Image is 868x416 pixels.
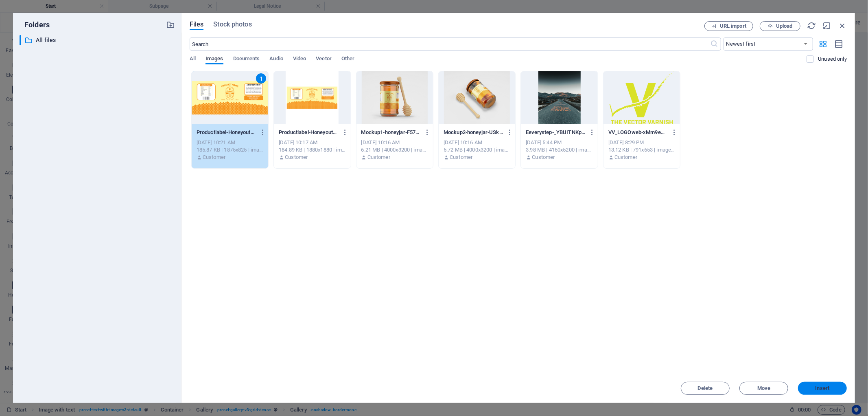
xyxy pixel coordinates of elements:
p: Mockup2-honeyjar-USkWaWjVPfQWFy8R5QmMvg.png [444,129,503,136]
i: Minimize [822,21,831,30]
div: 3.98 MB | 4160x5200 | image/jpeg [526,146,593,154]
p: All files [36,35,160,45]
div: 6.21 MB | 4000x3200 | image/png [361,146,428,154]
p: Customer [285,154,308,161]
span: Vector [316,54,332,65]
div: [DATE] 10:17 AM [279,139,345,146]
div: 13.12 KB | 791x653 | image/png [608,146,675,154]
p: Productlabel-Honeyout-QZn50D_N32-8zsvOQA7O8w.png [197,129,256,136]
button: Delete [681,382,730,395]
span: Move [757,386,770,391]
div: 1 [256,73,266,84]
span: Files [190,20,204,29]
span: All [190,54,196,65]
div: 185.87 KB | 1875x825 | image/png [197,146,263,154]
span: Delete [698,386,713,391]
p: Customer [450,154,472,161]
p: Mockup1-honeyjar-F57-3ZJa3XPL_AFKuR9tbg.png [361,129,421,136]
div: 5.72 MB | 4000x3200 | image/png [444,146,510,154]
p: Customer [367,154,390,161]
div: [DATE] 5:44 PM [526,139,593,146]
div: [DATE] 10:16 AM [361,139,428,146]
span: URL import [720,24,746,29]
span: Video [293,54,306,65]
i: Create new folder [166,20,175,29]
button: Upload [760,21,800,31]
button: Insert [798,382,847,395]
div: [DATE] 10:16 AM [444,139,510,146]
p: Displays only files that are not in use on the website. Files added during this session can still... [818,55,847,63]
span: Upload [776,24,793,29]
div: ​ [20,35,21,45]
input: Search [190,37,711,51]
i: Reload [807,21,816,30]
button: Move [739,382,788,395]
p: Customer [532,154,555,161]
div: 184.89 KB | 1880x1880 | image/png [279,146,345,154]
div: [DATE] 8:29 PM [608,139,675,146]
span: Other [341,54,354,65]
button: URL import [704,21,753,31]
span: Audio [269,54,283,65]
p: Customer [614,154,637,161]
p: Customer [203,154,225,161]
span: Stock photos [213,20,251,29]
span: Documents [233,54,260,65]
span: Images [206,54,223,65]
p: Folders [20,20,50,30]
p: Eeverystep-_YBUITNKpC8blpRJTuYomA.jpg [526,129,585,136]
span: Insert [816,386,830,391]
i: Close [838,21,847,30]
p: Productlabel-HoneyoutRR-PfZFefyg_P_HuoYb4Aggqw.png [279,129,338,136]
p: VV_LOGOweb-xMm9eRFU2nuxszgrSO67Xg.png [608,129,668,136]
div: [DATE] 10:21 AM [197,139,263,146]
